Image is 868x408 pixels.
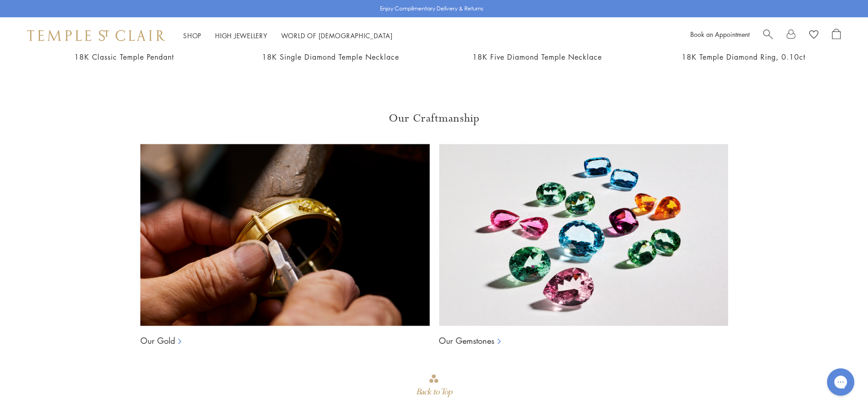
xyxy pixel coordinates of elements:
[262,52,399,62] a: 18K Single Diamond Temple Necklace
[690,30,750,39] a: Book an Appointment
[763,29,773,42] a: Search
[140,335,175,346] a: Our Gold
[416,384,452,400] div: Back to Top
[439,335,494,346] a: Our Gemstones
[140,144,430,326] img: Ball Chains
[140,111,728,126] h3: Our Craftmanship
[809,29,818,42] a: View Wishlist
[832,29,841,42] a: Open Shopping Bag
[473,52,602,62] a: 18K Five Diamond Temple Necklace
[74,52,174,62] a: 18K Classic Temple Pendant
[281,31,393,40] a: World of [DEMOGRAPHIC_DATA]World of [DEMOGRAPHIC_DATA]
[27,30,165,41] img: Temple St. Clair
[822,365,859,399] iframe: Gorgias live chat messenger
[380,4,483,13] p: Enjoy Complimentary Delivery & Returns
[416,373,452,400] div: Go to top
[183,31,201,40] a: ShopShop
[682,52,806,62] a: 18K Temple Diamond Ring, 0.10ct
[215,31,267,40] a: High JewelleryHigh Jewellery
[439,144,728,326] img: Ball Chains
[183,30,393,41] nav: Main navigation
